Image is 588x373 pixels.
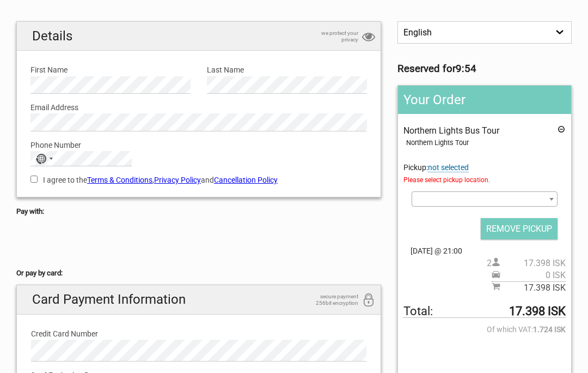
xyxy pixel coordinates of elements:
[154,176,201,184] a: Privacy Policy
[304,293,358,306] span: secure payment 256bit encryption
[500,269,566,281] span: 0 ISK
[31,152,58,166] button: Selected country
[362,293,375,308] i: 256bit encryption
[500,282,566,294] span: 17.398 ISK
[30,101,367,113] label: Email Address
[481,218,558,239] input: REMOVE PICKUP
[214,176,278,184] a: Cancellation Policy
[31,328,366,340] label: Credit Card Number
[492,269,566,281] span: Pickup price
[403,174,566,186] span: Please select pickup location.
[428,163,469,172] span: Change pickup place
[17,285,381,314] h2: Card Payment Information
[362,30,375,45] i: privacy protection
[87,176,152,184] a: Terms & Conditions
[125,17,138,30] button: Open LiveChat chat widget
[406,137,566,149] div: Northern Lights Tour
[403,245,566,257] span: [DATE] @ 21:00
[487,257,566,269] span: 2 person(s)
[403,125,499,136] span: Northern Lights Bus Tour
[456,63,476,75] strong: 9:54
[398,86,571,114] h2: Your Order
[533,323,566,335] strong: 1.724 ISK
[16,206,381,218] h5: Pay with:
[30,174,367,186] label: I agree to the , and
[397,63,572,75] h3: Reserved for
[30,139,367,151] label: Phone Number
[304,30,358,43] span: we protect your privacy
[17,22,381,51] h2: Details
[403,163,566,186] span: Pickup:
[509,305,566,317] strong: 17.398 ISK
[500,257,566,269] span: 17.398 ISK
[207,64,367,76] label: Last Name
[16,267,381,279] h5: Or pay by card:
[492,281,566,294] span: Subtotal
[30,64,191,76] label: First Name
[403,305,566,318] span: Total to be paid
[403,323,566,335] span: Of which VAT:
[15,19,123,28] p: We're away right now. Please check back later!
[16,232,114,254] iframe: Secure payment button frame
